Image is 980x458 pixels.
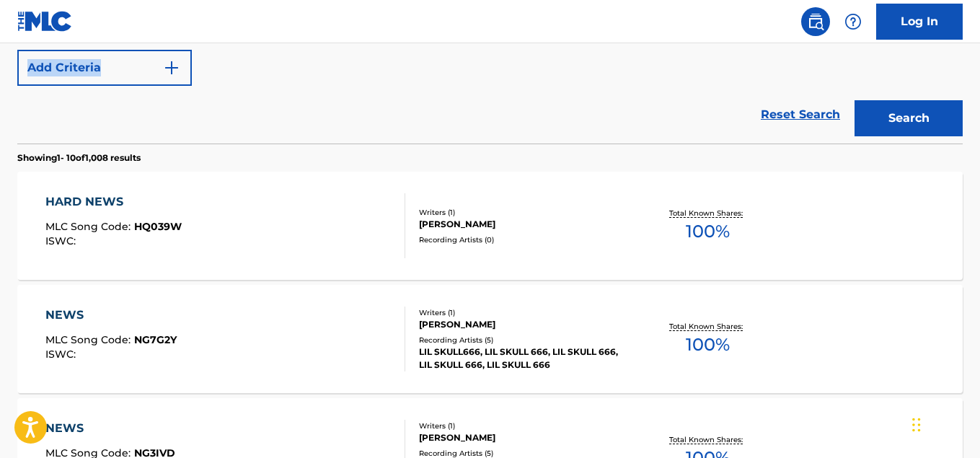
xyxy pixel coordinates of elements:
img: 9d2ae6d4665cec9f34b9.svg [163,59,180,76]
img: MLC Logo [17,11,73,32]
div: LIL SKULL666, LIL SKULL 666, LIL SKULL 666, LIL SKULL 666, LIL SKULL 666 [419,345,630,371]
p: Total Known Shares: [669,434,746,445]
div: Drag [912,403,921,446]
span: NG7G2Y [134,333,177,346]
a: HARD NEWSMLC Song Code:HQ039WISWC:Writers (1)[PERSON_NAME]Recording Artists (0)Total Known Shares... [17,172,963,280]
div: Recording Artists ( 0 ) [419,234,630,245]
div: Writers ( 1 ) [419,420,630,431]
button: Search [855,100,963,136]
p: Total Known Shares: [669,321,746,332]
button: Add Criteria [17,50,192,86]
div: Writers ( 1 ) [419,207,630,218]
a: Log In [876,4,963,40]
a: Public Search [801,7,830,36]
div: [PERSON_NAME] [419,318,630,331]
span: HQ039W [134,220,182,233]
span: 100 % [686,219,730,245]
a: NEWSMLC Song Code:NG7G2YISWC:Writers (1)[PERSON_NAME]Recording Artists (5)LIL SKULL666, LIL SKULL... [17,285,963,393]
img: search [807,13,824,30]
a: Reset Search [754,99,847,131]
div: NEWS [45,420,175,437]
div: [PERSON_NAME] [419,431,630,444]
span: 100 % [686,332,730,358]
div: Recording Artists ( 5 ) [419,335,630,345]
div: Help [839,7,868,36]
img: help [844,13,862,30]
span: ISWC : [45,234,79,247]
div: [PERSON_NAME] [419,218,630,231]
span: MLC Song Code : [45,220,134,233]
div: Writers ( 1 ) [419,307,630,318]
div: NEWS [45,307,177,324]
p: Showing 1 - 10 of 1,008 results [17,151,141,164]
div: HARD NEWS [45,193,182,211]
span: MLC Song Code : [45,333,134,346]
iframe: Chat Widget [908,389,980,458]
span: ISWC : [45,348,79,361]
p: Total Known Shares: [669,208,746,219]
